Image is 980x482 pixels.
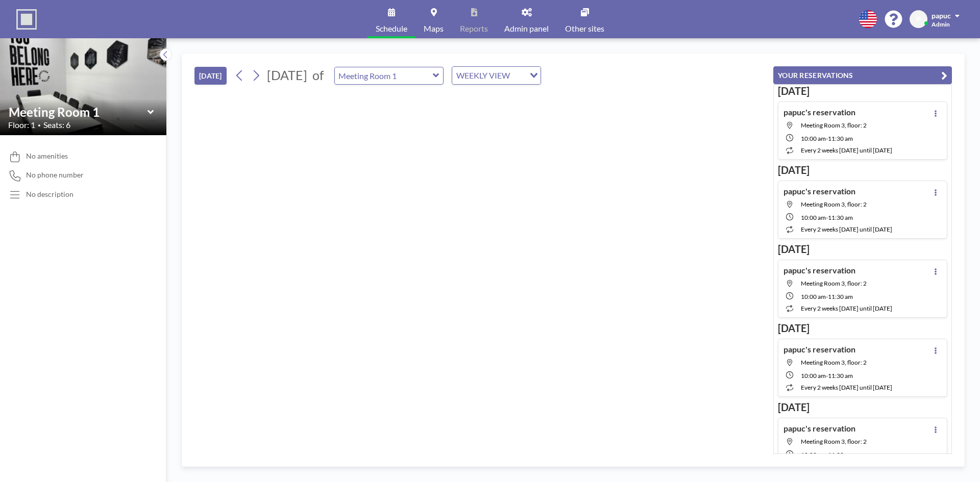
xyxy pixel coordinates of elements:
span: 11:30 AM [828,372,853,379]
span: 11:30 AM [828,135,853,142]
span: Maps [424,24,444,33]
span: every 2 weeks [DATE] until [DATE] [801,305,892,312]
span: Admin [932,20,950,28]
span: 10:00 AM [801,214,826,221]
input: Search for option [513,69,524,82]
span: - [826,293,828,300]
span: 11:30 AM [828,214,853,221]
span: Other sites [565,24,604,33]
span: - [826,451,828,459]
span: every 2 weeks [DATE] until [DATE] [801,384,892,391]
span: Meeting Room 3, floor: 2 [801,359,867,366]
h3: [DATE] [778,164,947,176]
h3: [DATE] [778,85,947,97]
span: every 2 weeks [DATE] until [DATE] [801,225,892,233]
span: Seats: 6 [43,120,70,130]
span: P [916,15,921,24]
span: Floor: 1 [8,120,35,130]
input: Meeting Room 1 [9,105,148,119]
h4: papuc's reservation [783,186,855,196]
span: - [826,372,828,379]
h3: [DATE] [778,243,947,256]
span: Meeting Room 3, floor: 2 [801,200,867,208]
span: Meeting Room 3, floor: 2 [801,280,867,287]
h3: [DATE] [778,322,947,335]
span: every 2 weeks [DATE] until [DATE] [801,146,892,154]
input: Meeting Room 1 [335,67,433,84]
span: 10:00 AM [801,451,826,459]
h4: papuc's reservation [783,423,855,434]
span: [DATE] [267,67,307,83]
span: Admin panel [504,24,549,33]
span: papuc [932,11,951,20]
span: • [38,122,41,129]
span: No phone number [26,170,84,180]
h4: papuc's reservation [783,344,855,354]
div: Search for option [452,67,541,84]
button: [DATE] [194,67,227,85]
span: WEEKLY VIEW [454,69,512,82]
div: No description [26,190,73,199]
span: - [826,135,828,142]
button: YOUR RESERVATIONS [773,66,952,84]
span: of [312,67,324,83]
span: Schedule [376,24,407,33]
span: Reports [460,24,488,33]
span: 10:00 AM [801,135,826,142]
span: No amenities [26,151,68,161]
img: organization-logo [16,9,37,30]
span: - [826,214,828,221]
span: 10:00 AM [801,372,826,379]
h3: [DATE] [778,401,947,414]
h4: papuc's reservation [783,107,855,117]
span: Meeting Room 3, floor: 2 [801,121,867,129]
span: 11:30 AM [828,293,853,300]
span: Meeting Room 3, floor: 2 [801,438,867,445]
span: 11:30 AM [828,451,853,459]
h4: papuc's reservation [783,265,855,275]
span: 10:00 AM [801,293,826,300]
